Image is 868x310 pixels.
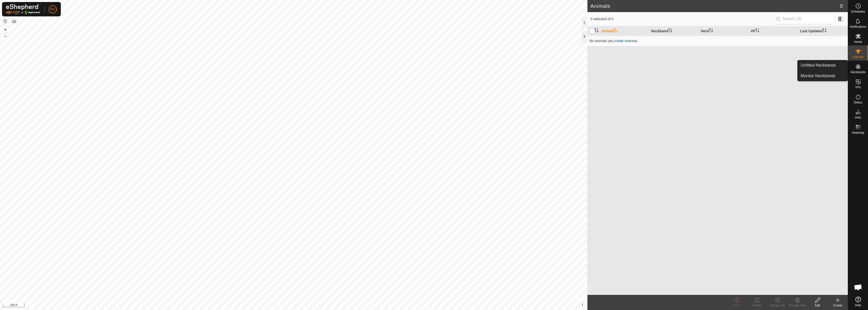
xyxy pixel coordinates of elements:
input: Search (S) [774,14,835,24]
span: Notifications [850,25,866,28]
a: Privacy Policy [274,303,293,308]
div: Tracks [747,303,767,308]
button: Map Layers [11,18,17,24]
span: VPs [855,86,861,89]
h2: Animals [590,3,840,9]
span: i [582,303,583,307]
p-sorticon: Activate to sort [755,29,759,33]
span: Infra [855,116,861,119]
a: Monitor Neckbands [798,71,848,81]
a: Help [848,295,868,309]
div: Aprire la chat [851,280,866,295]
td: No animals yet, now. [587,36,848,46]
p-sorticon: Activate to sort [709,29,713,33]
span: Help [855,304,861,307]
span: 0 [840,2,843,10]
a: Contact Us [299,303,314,308]
div: Edit [807,303,828,308]
div: Create [828,303,848,308]
button: – [2,33,8,39]
p-sorticon: Activate to sort [613,29,617,33]
span: Schedules [851,10,865,13]
span: create one [614,39,630,43]
span: Animals [853,55,863,59]
span: Herds [854,40,862,43]
span: R2 [50,7,55,12]
p-sorticon: Activate to sort [823,29,827,33]
img: Gallagher Logo [6,4,40,14]
span: Monitor Neckbands [801,73,835,79]
span: 0 selected of 0 [590,16,774,22]
th: VP [748,26,798,36]
div: Change Herd [787,303,807,308]
span: Heatmap [852,131,864,134]
p-sorticon: Activate to sort [594,29,599,33]
span: Delete [733,304,741,307]
div: Change VP [767,303,787,308]
button: i [580,302,585,308]
span: Neckbands [850,71,865,74]
th: Herd [699,26,749,36]
th: Neckband [649,26,699,36]
p-sorticon: Activate to sort [668,29,672,33]
th: Animal [600,26,649,36]
th: Last Updated [798,26,848,36]
button: + [2,26,8,33]
span: Unfitted Neckbands [801,62,836,68]
button: Reset Map [2,18,8,24]
a: Unfitted Neckbands [798,60,848,70]
span: Status [854,101,862,104]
